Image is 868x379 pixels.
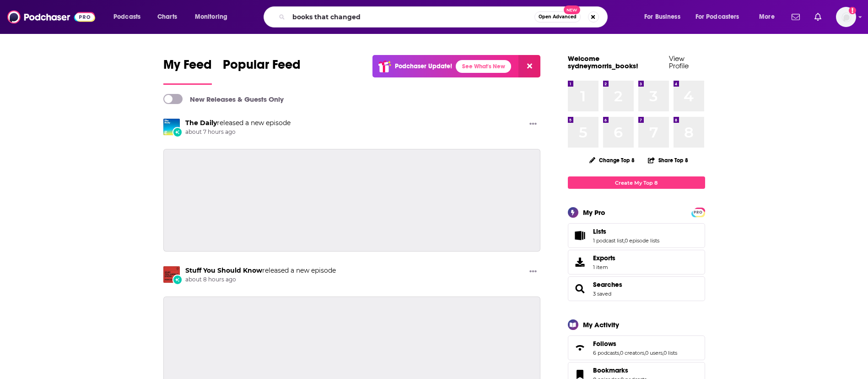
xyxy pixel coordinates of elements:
a: Create My Top 8 [568,176,705,189]
a: Follows [571,341,589,354]
button: open menu [638,10,692,24]
a: 0 users [645,350,663,356]
span: , [644,350,645,356]
span: Searches [568,276,705,301]
button: Share Top 8 [647,151,689,169]
a: Exports [568,250,705,275]
span: New [564,5,580,14]
button: open menu [690,10,753,24]
div: New Episode [173,275,183,285]
a: New Releases & Guests Only [163,94,284,104]
div: My Activity [583,320,619,329]
span: More [759,11,775,23]
a: Follows [593,340,677,348]
a: Show notifications dropdown [788,9,803,25]
span: Podcasts [113,11,140,23]
button: open menu [189,10,239,24]
div: Search podcasts, credits, & more... [272,6,616,27]
span: 1 item [593,264,615,270]
h3: released a new episode [185,119,291,127]
span: PRO [693,209,704,216]
a: Stuff You Should Know [185,266,262,275]
span: , [663,350,663,356]
img: User Profile [836,7,856,27]
span: Open Advanced [539,15,577,19]
a: 3 saved [593,291,611,297]
span: about 7 hours ago [185,128,291,136]
span: Follows [593,340,616,348]
span: Follows [568,335,705,360]
a: Show notifications dropdown [811,9,825,25]
span: Monitoring [195,11,227,23]
div: New Episode [173,127,183,137]
a: View Profile [669,54,689,70]
button: open menu [753,10,786,24]
span: Charts [157,11,177,23]
a: Bookmarks [593,366,647,374]
span: Exports [593,254,615,262]
span: Lists [568,223,705,248]
span: My Feed [163,57,212,78]
a: 0 episode lists [625,237,659,244]
img: The Daily [163,119,180,135]
span: Exports [571,256,589,269]
a: 1 podcast list [593,237,624,244]
img: Stuff You Should Know [163,266,180,283]
span: Logged in as sydneymorris_books [836,7,856,27]
span: Bookmarks [593,366,628,374]
a: PRO [693,209,704,215]
a: 0 lists [663,350,677,356]
a: 6 podcasts [593,350,619,356]
span: For Podcasters [695,11,739,23]
input: Search podcasts, credits, & more... [289,10,534,24]
a: Welcome sydneymorris_books! [568,54,638,70]
a: Searches [571,282,589,295]
a: Searches [593,280,622,289]
button: Open AdvancedNew [534,11,581,22]
a: Lists [593,227,659,236]
a: Charts [151,10,183,24]
a: My Feed [163,57,212,85]
svg: Add a profile image [849,7,856,14]
img: Podchaser - Follow, Share and Rate Podcasts [7,8,95,26]
span: Popular Feed [223,57,301,78]
button: Show More Button [526,119,540,130]
a: The Daily [185,119,217,127]
button: Change Top 8 [584,154,641,166]
button: open menu [107,10,152,24]
span: , [619,350,620,356]
button: Show More Button [526,266,540,278]
a: Popular Feed [223,57,301,85]
h3: released a new episode [185,266,336,275]
span: For Business [644,11,680,23]
button: Show profile menu [836,7,856,27]
span: , [624,237,625,244]
span: Lists [593,227,606,236]
p: Podchaser Update! [395,62,452,70]
div: My Pro [583,208,605,217]
a: See What's New [456,60,511,73]
a: Lists [571,229,589,242]
span: about 8 hours ago [185,276,336,284]
a: 0 creators [620,350,644,356]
